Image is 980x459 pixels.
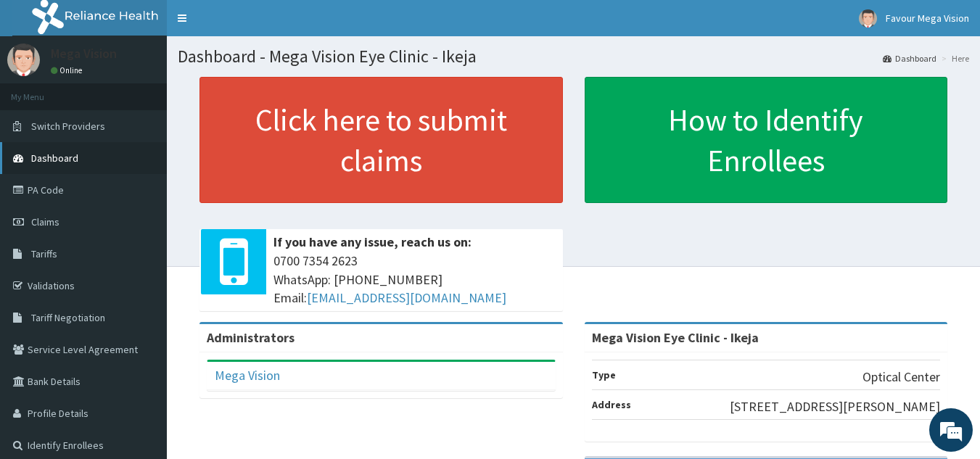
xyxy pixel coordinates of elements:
p: [STREET_ADDRESS][PERSON_NAME] [730,397,940,416]
a: Mega Vision [215,367,280,384]
span: 0700 7354 2623 WhatsApp: [PHONE_NUMBER] Email: [273,252,556,307]
span: Dashboard [31,152,78,165]
b: If you have any issue, reach us on: [273,233,472,250]
span: Tariff Negotiation [31,311,105,324]
img: User Image [7,44,40,76]
b: Type [592,368,616,381]
h1: Dashboard - Mega Vision Eye Clinic - Ikeja [178,47,969,66]
a: Online [51,65,86,75]
img: User Image [859,9,877,28]
a: [EMAIL_ADDRESS][DOMAIN_NAME] [307,289,506,306]
a: How to Identify Enrollees [585,77,948,203]
p: Optical Center [862,368,940,386]
span: Switch Providers [31,120,105,133]
a: Dashboard [883,52,936,65]
a: Click here to submit claims [199,77,563,203]
li: Here [938,52,969,65]
span: Claims [31,215,59,228]
p: Mega Vision [51,47,117,60]
span: Tariffs [31,247,57,260]
strong: Mega Vision Eye Clinic - Ikeja [592,329,759,346]
span: Favour Mega Vision [886,12,969,25]
b: Administrators [207,329,295,346]
b: Address [592,398,631,411]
